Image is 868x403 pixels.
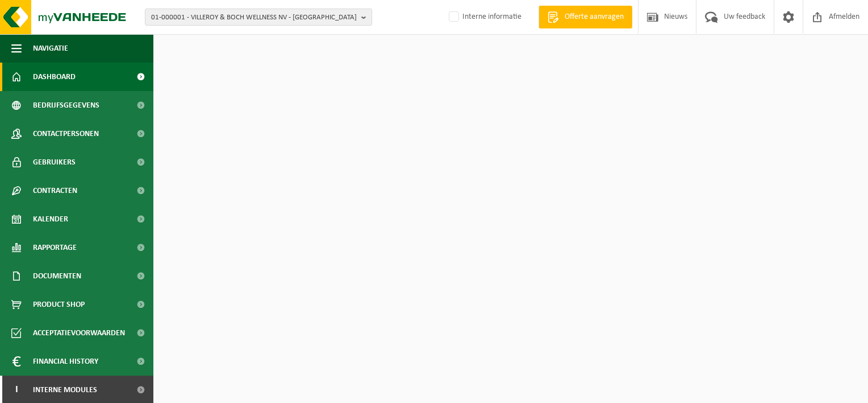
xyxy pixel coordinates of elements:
[33,262,81,290] span: Documenten
[33,290,85,319] span: Product Shop
[33,91,99,120] span: Bedrijfsgegevens
[562,11,627,23] span: Offerte aanvragen
[145,9,372,26] button: 01-000001 - VILLEROY & BOCH WELLNESS NV - [GEOGRAPHIC_DATA]
[33,120,99,148] span: Contactpersonen
[33,347,98,376] span: Financial History
[33,63,76,91] span: Dashboard
[33,319,125,347] span: Acceptatievoorwaarden
[446,9,521,26] label: Interne informatie
[33,233,77,262] span: Rapportage
[33,34,68,63] span: Navigatie
[33,205,68,233] span: Kalender
[151,9,357,26] span: 01-000001 - VILLEROY & BOCH WELLNESS NV - [GEOGRAPHIC_DATA]
[33,148,76,176] span: Gebruikers
[33,176,77,205] span: Contracten
[539,6,632,28] a: Offerte aanvragen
